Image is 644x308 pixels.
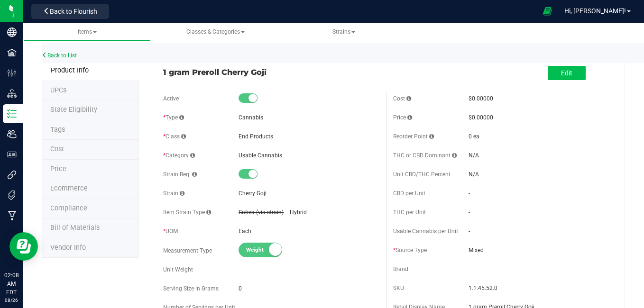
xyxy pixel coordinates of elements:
span: End Products [239,133,273,140]
span: Hybrid [290,209,307,216]
span: Sativa (via strain) [239,209,284,216]
inline-svg: Configuration [7,68,17,78]
span: Hi, [PERSON_NAME]! [564,7,626,15]
span: Cannabis [239,114,263,121]
span: Usable Cannabis [239,152,282,159]
span: SKU [393,285,404,291]
span: Usable Cannabis per Unit [393,228,458,235]
button: Back to Flourish [31,4,109,19]
inline-svg: User Roles [7,150,17,159]
span: Class [163,133,186,140]
span: Reorder Point [393,133,434,140]
span: Brand [393,266,408,272]
span: Category [163,152,195,159]
p: 02:08 AM EDT [4,271,18,297]
span: Serving Size in Grams [163,285,219,292]
span: Type [163,114,184,121]
iframe: Resource center [9,232,38,261]
inline-svg: Company [7,27,17,37]
span: CBD per Unit [393,190,425,197]
a: Back to List [42,52,77,59]
inline-svg: Manufacturing [7,211,17,220]
span: 0 [239,284,379,293]
span: N/A [469,171,479,178]
inline-svg: Inventory [7,109,17,118]
span: Open Ecommerce Menu [537,2,558,20]
span: Tag [50,106,97,114]
span: Mixed [469,246,609,254]
span: Items [78,28,97,35]
span: Cherry Goji [239,190,267,197]
inline-svg: Facilities [7,48,17,57]
inline-svg: Integrations [7,170,17,180]
span: Source Type [393,247,427,254]
span: N/A [469,152,479,159]
span: Strains [332,28,355,35]
span: 1 gram Preroll Cherry Goji [163,66,379,78]
p: 08/26 [4,297,18,304]
span: - [469,190,470,197]
span: Classes & Categories [186,28,245,35]
span: Item Strain Type [163,209,211,216]
span: Cost [50,145,64,153]
span: THC or CBD Dominant [393,152,457,159]
span: THC per Unit [393,209,426,216]
inline-svg: Users [7,129,17,139]
span: 1.1.45.52.0 [469,284,609,292]
span: Tag [50,86,66,94]
span: - [469,209,470,216]
span: Unit Weight [163,266,193,273]
inline-svg: Distribution [7,89,17,98]
span: Tag [50,126,65,134]
span: Edit [561,69,572,77]
span: Cost [393,95,411,102]
span: Active [163,95,179,102]
span: Bill of Materials [50,224,100,232]
span: Each [239,228,251,235]
span: Price [50,165,66,173]
button: Edit [548,66,586,80]
span: $0.00000 [469,114,493,121]
span: Back to Flourish [50,8,97,15]
span: Ecommerce [50,184,88,192]
span: Strain Req. [163,171,197,178]
span: 0 ea [469,133,479,140]
span: Product Info [51,66,89,74]
span: Strain [163,190,184,197]
span: - [469,228,470,235]
span: Unit CBD/THC Percent [393,171,451,178]
span: Price [393,114,412,121]
span: Weight [246,243,289,257]
inline-svg: Tags [7,190,17,200]
span: $0.00000 [469,95,493,102]
span: Measurement Type [163,247,212,254]
span: Vendor Info [50,244,86,252]
span: UOM [163,228,178,235]
span: Compliance [50,204,87,212]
